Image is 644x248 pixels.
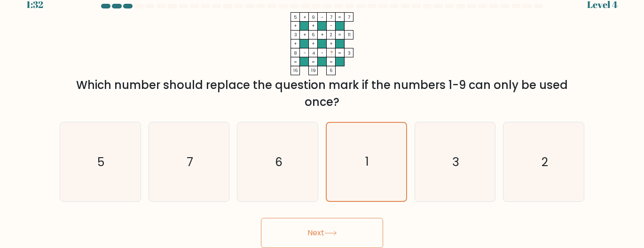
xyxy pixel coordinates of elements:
[365,153,369,170] text: 1
[452,154,459,170] text: 3
[303,32,306,38] tspan: +
[338,50,341,56] tspan: =
[321,14,323,20] tspan: -
[321,50,323,56] tspan: -
[330,40,333,47] tspan: +
[348,32,351,38] tspan: 11
[294,32,297,38] tspan: 3
[65,77,579,111] div: Which number should replace the question mark if the numbers 1-9 can only be used once?
[312,23,315,29] tspan: +
[330,14,332,20] tspan: 7
[321,32,324,38] tspan: +
[330,59,333,65] tspan: =
[312,14,315,20] tspan: 9
[294,14,297,20] tspan: 5
[312,32,315,38] tspan: 6
[275,154,282,170] text: 6
[338,32,341,38] tspan: =
[303,14,306,20] tspan: +
[294,59,297,65] tspan: =
[311,67,316,73] tspan: 19
[187,154,193,170] text: 7
[330,32,332,38] tspan: 2
[348,14,350,20] tspan: 7
[294,23,297,29] tspan: +
[98,154,105,170] text: 5
[261,218,383,248] button: Next
[312,40,315,47] tspan: +
[294,40,297,47] tspan: +
[330,23,332,29] tspan: -
[330,67,333,73] tspan: 6
[312,50,315,56] tspan: 4
[294,50,297,56] tspan: 8
[330,50,333,56] tspan: ?
[312,59,315,65] tspan: =
[541,154,548,170] text: 2
[304,50,306,56] tspan: -
[338,14,341,20] tspan: =
[293,67,298,73] tspan: 16
[348,50,351,56] tspan: 3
